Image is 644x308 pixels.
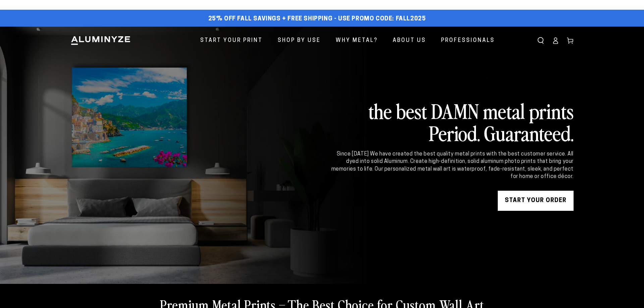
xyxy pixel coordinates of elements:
span: Start Your Print [200,36,263,46]
a: START YOUR Order [498,191,574,211]
h2: the best DAMN metal prints Period. Guaranteed. [330,100,574,144]
a: Professionals [436,32,500,50]
span: Why Metal? [336,36,378,46]
img: Aluminyze [70,36,131,46]
summary: Search our site [533,33,548,48]
a: Why Metal? [331,32,383,50]
span: Professionals [441,36,495,46]
a: Start Your Print [195,32,268,50]
span: About Us [393,36,426,46]
span: 25% off FALL Savings + Free Shipping - Use Promo Code: FALL2025 [208,15,426,23]
a: About Us [388,32,431,50]
span: Shop By Use [278,36,321,46]
a: Shop By Use [273,32,326,50]
div: Since [DATE] We have created the best quality metal prints with the best customer service. All dy... [330,150,574,181]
